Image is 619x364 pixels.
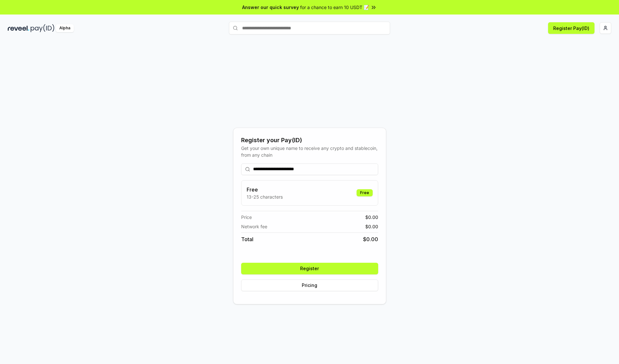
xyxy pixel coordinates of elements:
[56,24,74,32] div: Alpha
[241,214,252,221] span: Price
[365,214,378,221] span: $ 0.00
[31,24,54,32] img: pay_id
[242,4,299,11] span: Answer our quick survey
[8,24,29,32] img: reveel_dark
[548,22,594,34] button: Register Pay(ID)
[363,235,378,243] span: $ 0.00
[357,189,373,196] div: Free
[365,223,378,230] span: $ 0.00
[241,263,378,274] button: Register
[241,223,267,230] span: Network fee
[241,145,378,158] div: Get your own unique name to receive any crypto and stablecoin, from any chain
[300,4,369,11] span: for a chance to earn 10 USDT 📝
[241,280,378,291] button: Pricing
[247,186,283,193] h3: Free
[241,235,253,243] span: Total
[247,193,283,200] p: 13-25 characters
[241,136,378,145] div: Register your Pay(ID)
